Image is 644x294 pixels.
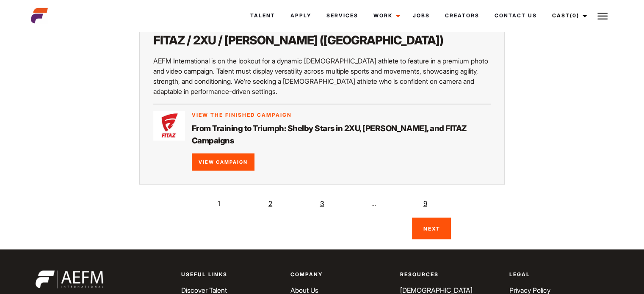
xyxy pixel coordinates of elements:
a: Contact Us [487,4,544,27]
p: Company [290,271,390,278]
a: Talent [243,4,283,27]
img: cropped-aefm-brand-fav-22-square.png [31,7,48,24]
p: Legal [509,271,608,278]
span: 1 [210,195,227,212]
span: (0) [570,12,579,19]
p: From Training to Triumph: Shelby Stars in 2XU, [PERSON_NAME], and FITAZ Campaigns [192,122,491,147]
p: Useful Links [181,271,280,278]
a: Apply [283,4,319,27]
a: Creators [437,4,487,27]
img: Burger icon [597,11,608,21]
a: Cast(0) [544,4,592,27]
img: aefm-brand-22-white.png [36,271,103,289]
h2: FITAZ / 2XU / [PERSON_NAME] ([GEOGRAPHIC_DATA]) [153,32,491,48]
a: Jobs [405,4,437,27]
a: 3 [313,195,330,212]
a: Next [412,218,451,239]
img: download 3 [153,111,185,141]
a: 9 [417,195,434,212]
a: Work [366,4,405,27]
span: … [365,195,382,212]
a: View Campaign [192,154,254,171]
p: View the finished campaign [192,111,491,119]
p: AEFM International is on the lookout for a dynamic [DEMOGRAPHIC_DATA] athlete to feature in a pre... [153,56,491,96]
p: Resources [400,271,499,278]
a: 2 [262,195,279,212]
a: Services [319,4,366,27]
